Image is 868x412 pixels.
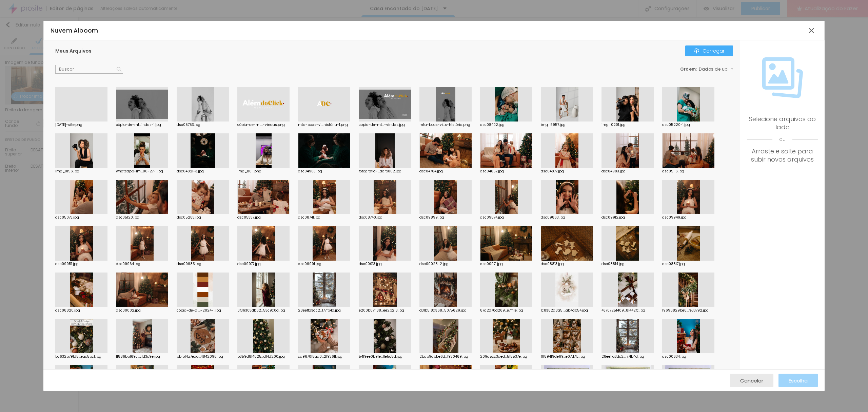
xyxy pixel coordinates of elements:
[55,261,79,266] font: dsc09951.jpg
[749,115,816,131] font: Selecione arquivos ao lado
[177,261,201,266] font: dsc09985.jpg
[480,122,505,127] font: dsc08402.jpg
[694,48,699,54] img: Ícone
[730,374,773,387] button: Cancelar
[298,354,342,359] font: cd9670f8aa0...21936f1.jpg
[298,215,320,220] font: dsc08741.jpg
[55,48,92,54] font: Meus Arquivos
[480,308,523,313] font: 87d2d70d269...e7ff11e.jpg
[298,261,321,266] font: dsc09991.jpg
[298,122,348,127] font: mta-boas-vi...história-1.png
[116,169,163,174] font: whatsapp-im...00-27-1.jpg
[51,26,98,35] font: Nuvem Alboom
[480,354,527,359] font: 209a5cc3aed...5f5537e.jpg
[699,66,738,72] font: Dados de upload
[662,169,684,174] font: dsc05116.jpg
[419,215,444,220] font: dsc09899.jpg
[237,169,261,174] font: img_8011.png
[116,261,140,266] font: dsc09964.jpg
[601,354,644,359] font: 28eeffa3dc2...177fb4d.jpg
[740,377,763,384] font: Cancelar
[419,169,443,174] font: dsc04764.jpg
[419,308,467,313] font: d31b518d368...5075629.jpg
[680,66,696,72] font: Ordem
[480,215,504,220] font: dsc09874.jpg
[177,122,200,127] font: dsc05753.jpg
[177,354,223,359] font: bb1bf4a7eaa...4842096.jpg
[601,169,626,174] font: dsc04983.jpg
[359,122,405,127] font: copia-de-mt...-vindas.jpg
[359,308,404,313] font: e200b67f188...ee2b218.jpg
[601,215,625,220] font: dsc09912.jpg
[541,308,588,313] font: 1c8382d8a51...ab4db54.jpg
[779,136,786,143] font: ou
[116,215,139,220] font: dsc05120.jpg
[662,261,685,266] font: dsc08817.jpg
[116,308,141,313] font: dsc00002.jpg
[419,261,449,266] font: dsc00025-2.jpg
[419,354,468,359] font: 2bab9dbbe6d...f930469.jpg
[685,45,733,56] button: ÍconeCarregar
[55,308,80,313] font: dsc08820.jpg
[237,122,285,127] font: cópia-de-mt...-vindas.png
[662,215,687,220] font: dsc09949.jpg
[116,122,161,127] font: cópia-de-mt...indas-1.jpg
[703,48,725,54] font: Carregar
[298,308,341,313] font: 28eeffa3dc2...177fb4d.jpg
[55,169,79,174] font: img_0156.jpg
[55,215,79,220] font: dsc05073.jpg
[359,261,382,266] font: dsc00013.jpg
[541,169,564,174] font: dsc04877.jpg
[696,66,697,72] font: :
[662,122,690,127] font: dsc05220-1.jpg
[662,354,686,359] font: dsc00634.jpg
[601,122,626,127] font: img_0201.jpg
[177,308,221,313] font: cópia-de-di...-2024-1.jpg
[237,261,261,266] font: dsc09977.jpg
[55,65,123,74] input: Buscar
[541,354,585,359] font: 01894f9de69...e07d7fc.jpg
[237,308,285,313] font: 0f36303db62...53c9c0a.jpg
[480,169,504,174] font: dsc04657.jpg
[177,169,204,174] font: dsc04821-3.jpg
[541,122,566,127] font: img_9957.jpg
[177,215,201,220] font: dsc05283.jpg
[117,67,121,72] img: Ícone
[116,354,160,359] font: ff886bb169c...c1d3c9e.jpg
[55,122,82,127] font: [DATE]-site.png
[662,308,709,313] font: 19696829be6...fe33792.jpg
[751,147,814,164] font: Arraste e solte para subir novos arquivos
[55,354,101,359] font: bc632b79fd5...eac5bcf.jpg
[601,261,625,266] font: dsc08814.jpg
[298,169,322,174] font: dsc04983.jpg
[778,374,818,387] button: Escolha
[359,169,401,174] font: fotografia-...adro002.jpg
[480,261,503,266] font: dsc00071.jpg
[541,215,565,220] font: dsc09863.jpg
[762,57,803,98] img: Ícone
[237,354,285,359] font: b359d8f4025...df4d200.jpg
[419,122,470,127] font: mta-boas-vi...s-história.png
[359,215,382,220] font: dsc08740.jpg
[789,377,808,384] font: Escolha
[601,308,645,313] font: 4370725f409...81442fc.jpg
[541,261,564,266] font: dsc08813.jpg
[359,354,402,359] font: 5419ee0b91e...11e5c8d.jpg
[237,215,261,220] font: dsc05337.jpg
